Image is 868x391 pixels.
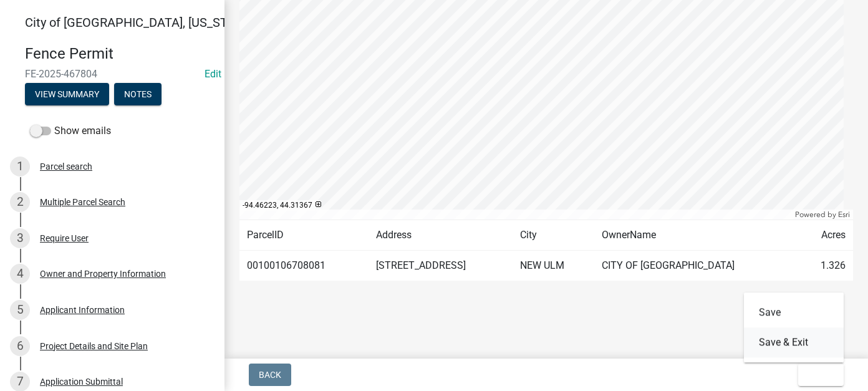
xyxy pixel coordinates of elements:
[10,300,30,320] div: 5
[40,198,125,206] div: Multiple Parcel Search
[239,251,369,281] td: 00100106708081
[25,45,215,63] h4: Fence Permit
[205,68,221,80] a: Edit
[792,210,853,220] div: Powered by
[40,342,148,350] div: Project Details and Site Plan
[25,90,109,100] wm-modal-confirm: Summary
[369,220,513,251] td: Address
[10,336,30,356] div: 6
[798,220,853,251] td: Acres
[10,264,30,284] div: 4
[40,234,89,243] div: Require User
[114,90,162,100] wm-modal-confirm: Notes
[744,297,844,327] button: Save
[744,327,844,357] button: Save & Exit
[594,251,798,281] td: CITY OF [GEOGRAPHIC_DATA]
[249,364,291,386] button: Back
[205,68,221,80] wm-modal-confirm: Edit Application Number
[808,370,826,380] span: Exit
[25,83,109,105] button: View Summary
[838,210,850,219] a: Esri
[259,370,281,380] span: Back
[114,83,162,105] button: Notes
[798,251,853,281] td: 1.326
[40,269,166,278] div: Owner and Property Information
[594,220,798,251] td: OwnerName
[239,220,369,251] td: ParcelID
[40,377,123,386] div: Application Submittal
[10,228,30,248] div: 3
[369,251,513,281] td: [STREET_ADDRESS]
[744,292,844,362] div: Exit
[40,306,125,314] div: Applicant Information
[25,15,252,30] span: City of [GEOGRAPHIC_DATA], [US_STATE]
[798,364,844,386] button: Exit
[40,162,92,171] div: Parcel search
[10,157,30,176] div: 1
[10,192,30,212] div: 2
[513,220,594,251] td: City
[513,251,594,281] td: NEW ULM
[25,68,200,80] span: FE-2025-467804
[30,123,111,138] label: Show emails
